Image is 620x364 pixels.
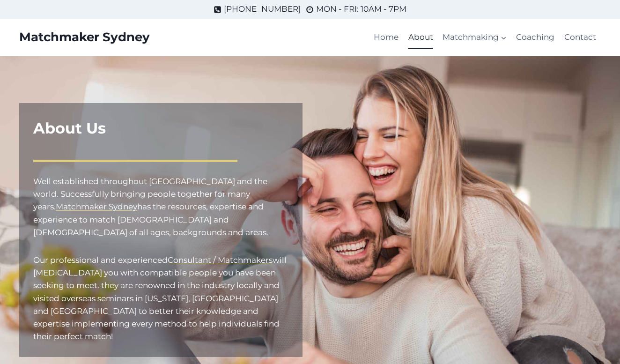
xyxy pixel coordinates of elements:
h1: About Us [33,117,288,140]
span: Matchmaking [443,31,507,44]
a: Home [369,26,403,49]
a: Matchmaker Sydney [56,202,137,211]
span: MON - FRI: 10AM - 7PM [316,3,406,15]
a: Contact [560,26,601,49]
a: Consultant / Matchmakers [168,255,273,265]
a: Matchmaker Sydney [19,30,150,45]
a: About [404,26,438,49]
a: Matchmaking [438,26,511,49]
nav: Primary [369,26,601,49]
p: has the resources, expertise and experience to match [DEMOGRAPHIC_DATA] and [DEMOGRAPHIC_DATA] of... [33,175,288,239]
a: [PHONE_NUMBER] [214,3,301,15]
span: [PHONE_NUMBER] [224,3,301,15]
mark: Well established throughout [GEOGRAPHIC_DATA] and the world. Successfully bringing people togethe... [33,177,267,211]
p: Our professional and experienced will [MEDICAL_DATA] you with compatible people you have been see... [33,254,288,343]
a: Coaching [511,26,559,49]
